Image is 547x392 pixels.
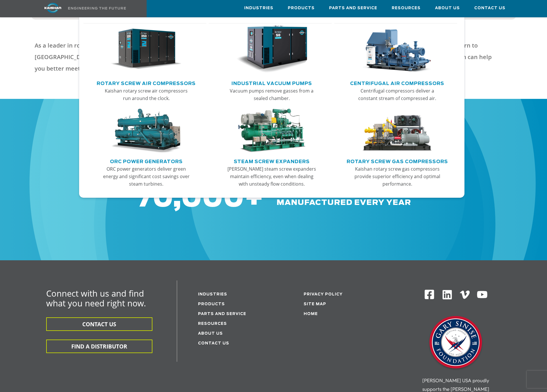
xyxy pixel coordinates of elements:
[244,0,273,16] a: Industries
[31,3,74,13] img: kaishan logo
[362,109,433,153] img: thumb-Rotary-Screw-Gas-Compressors
[198,342,229,345] a: Contact Us
[329,0,377,16] a: Parts and Service
[392,5,421,12] span: Resources
[304,312,318,316] a: Home
[474,0,505,16] a: Contact Us
[304,293,343,296] a: Privacy Policy
[362,25,433,73] img: thumb-Centrifugal-Air-Compressors
[35,40,493,74] p: As a leader in rotary screw air compressor solutions, we serve the needs of a wide range of indus...
[277,189,411,206] span: compressors are manufactured every year
[442,289,453,300] img: Linkedin
[46,288,146,309] span: Connect with us and find what you need right now.
[111,25,182,73] img: thumb-Rotary-Screw-Air-Compressors
[329,5,377,12] span: Parts and Service
[244,5,273,12] span: Industries
[304,302,326,306] a: Site Map
[198,322,227,326] a: Resources
[460,291,470,299] img: Vimeo
[474,5,505,12] span: Contact Us
[435,0,460,16] a: About Us
[288,0,315,16] a: Products
[68,7,126,10] img: Engineering the future
[234,157,310,165] a: Steam Screw Expanders
[101,87,191,102] p: Kaishan rotary screw air compressors run around the clock.
[352,165,442,188] p: Kaishan rotary screw gas compressors provide superior efficiency and optimal performance.
[427,314,485,372] img: Gary Sinise Foundation
[198,312,246,316] a: Parts and service
[236,25,307,73] img: thumb-Industrial-Vacuum-Pumps
[435,5,460,12] span: About Us
[232,78,312,87] a: Industrial Vacuum Pumps
[198,293,227,296] a: Industries
[46,340,152,353] button: FIND A DISTRIBUTOR
[227,87,317,102] p: Vacuum pumps remove gasses from a sealed chamber.
[424,289,435,300] img: Facebook
[244,185,264,212] span: +
[352,87,442,102] p: Centrifugal compressors deliver a constant stream of compressed air.
[110,157,183,165] a: ORC Power Generators
[198,332,223,336] a: About Us
[101,165,191,188] p: ORC power generators deliver green energy and significant cost savings over steam turbines.
[198,302,225,306] a: Products
[350,78,444,87] a: Centrifugal Air Compressors
[477,289,488,300] img: Youtube
[46,317,152,331] button: CONTACT US
[288,5,315,12] span: Products
[227,165,317,188] p: [PERSON_NAME] steam screw expanders maintain efficiency, even when dealing with unsteady flow con...
[392,0,421,16] a: Resources
[97,78,196,87] a: Rotary Screw Air Compressors
[347,157,448,165] a: Rotary Screw Gas Compressors
[236,109,307,153] img: thumb-Steam-Screw-Expanders
[111,109,182,153] img: thumb-ORC-Power-Generators
[136,185,244,212] span: 70,000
